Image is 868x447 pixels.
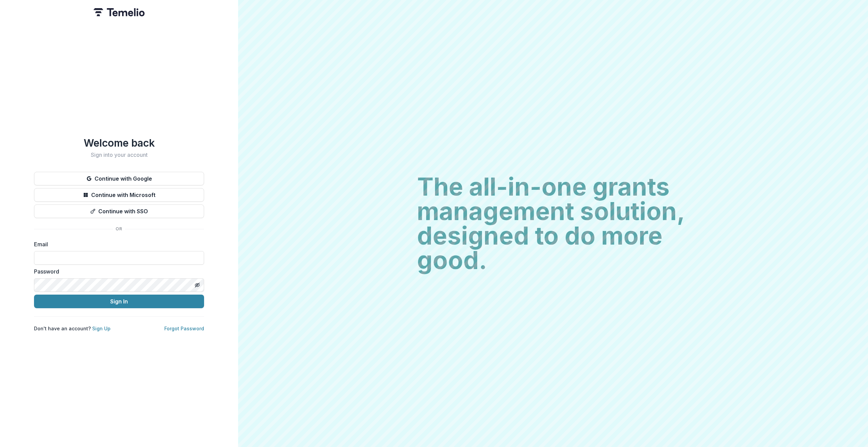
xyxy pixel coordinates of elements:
[34,152,204,158] h2: Sign into your account
[34,172,204,185] button: Continue with Google
[92,326,111,331] a: Sign Up
[34,188,204,202] button: Continue with Microsoft
[34,267,200,276] label: Password
[94,8,145,16] img: Temelio
[192,280,203,291] button: Toggle password visibility
[34,295,204,308] button: Sign In
[34,325,111,332] p: Don't have an account?
[34,204,204,218] button: Continue with SSO
[34,240,200,248] label: Email
[34,137,204,149] h1: Welcome back
[164,326,204,331] a: Forgot Password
